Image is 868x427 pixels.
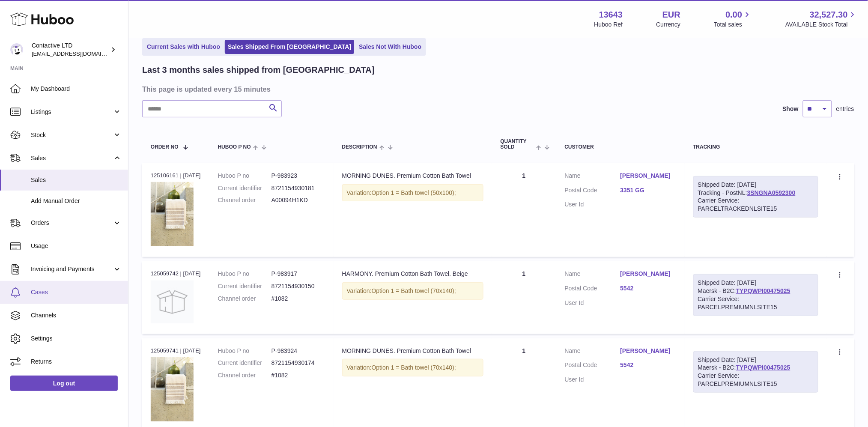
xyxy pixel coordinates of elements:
[565,284,620,295] dt: Postal Code
[785,21,858,29] span: AVAILABLE Stock Total
[747,189,796,196] a: 3SNGNA0592300
[31,108,113,116] span: Listings
[144,40,223,54] a: Current Sales with Huboo
[565,200,620,209] dt: User Id
[32,50,126,57] span: [EMAIL_ADDRESS][DOMAIN_NAME]
[785,9,858,29] a: 32,527.30 AVAILABLE Stock Total
[218,359,271,367] dt: Current identifier
[698,356,814,364] div: Shipped Date: [DATE]
[620,284,676,293] a: 5542
[218,295,271,303] dt: Channel order
[620,186,676,194] a: 3351 GG
[31,311,122,320] span: Channels
[271,295,325,303] dd: #1082
[736,287,790,294] a: TYPQWPI00475025
[271,196,325,204] dd: A00094H1KD
[693,351,818,393] div: Maersk - B2C:
[565,299,620,307] dt: User Id
[142,64,375,76] h2: Last 3 months sales shipped from [GEOGRAPHIC_DATA]
[31,131,113,139] span: Stock
[810,9,848,21] span: 32,527.30
[342,359,483,376] div: Variation:
[693,274,818,316] div: Maersk - B2C:
[693,176,818,218] div: Tracking - PostNL:
[271,270,325,278] dd: P-983917
[714,21,752,29] span: Total sales
[32,42,109,58] div: Contactive LTD
[783,105,799,113] label: Show
[271,371,325,379] dd: #1082
[31,242,122,250] span: Usage
[151,347,201,355] div: 125059741 | [DATE]
[620,347,676,355] a: [PERSON_NAME]
[10,43,23,56] img: soul@SOWLhome.com
[218,371,271,379] dt: Channel order
[565,144,676,150] div: Customer
[342,172,483,180] div: MORNING DUNES. Premium Cotton Bath Towel
[492,163,556,257] td: 1
[714,9,752,29] a: 0.00 Total sales
[698,295,814,311] div: Carrier Service: PARCELPREMIUMNLSITE15
[698,197,814,213] div: Carrier Service: PARCELTRACKEDNLSITE15
[726,9,743,21] span: 0.00
[31,154,113,162] span: Sales
[492,261,556,334] td: 1
[662,9,680,21] strong: EUR
[271,282,325,290] dd: 8721154930150
[698,372,814,388] div: Carrier Service: PARCELPREMIUMNLSITE15
[31,219,113,227] span: Orders
[565,347,620,357] dt: Name
[31,358,122,366] span: Returns
[372,364,456,371] span: Option 1 = Bath towel (70x140);
[31,334,122,343] span: Settings
[656,21,681,29] div: Currency
[142,84,852,94] h3: This page is updated every 15 minutes
[151,172,201,179] div: 125106161 | [DATE]
[372,287,456,294] span: Option 1 = Bath towel (70x140);
[565,361,620,371] dt: Postal Code
[594,21,623,29] div: Huboo Ref
[151,182,194,246] img: morning_dunes_premium_cotton_bath_towel_2.jpg
[836,105,854,113] span: entries
[218,172,271,180] dt: Huboo P no
[218,184,271,192] dt: Current identifier
[31,85,122,93] span: My Dashboard
[10,376,118,391] a: Log out
[372,189,456,196] span: Option 1 = Bath towel (50x100);
[31,176,122,184] span: Sales
[698,279,814,287] div: Shipped Date: [DATE]
[218,196,271,204] dt: Channel order
[218,347,271,355] dt: Huboo P no
[151,270,201,278] div: 125059742 | [DATE]
[693,144,818,150] div: Tracking
[565,270,620,280] dt: Name
[599,9,623,21] strong: 13643
[271,172,325,180] dd: P-983923
[31,197,122,205] span: Add Manual Order
[271,184,325,192] dd: 8721154930181
[501,139,534,150] span: Quantity Sold
[565,376,620,384] dt: User Id
[151,281,194,323] img: no-photo.jpg
[565,186,620,197] dt: Postal Code
[31,288,122,296] span: Cases
[620,361,676,369] a: 5542
[356,40,424,54] a: Sales Not With Huboo
[620,172,676,180] a: [PERSON_NAME]
[342,184,483,202] div: Variation:
[271,347,325,355] dd: P-983924
[271,359,325,367] dd: 8721154930174
[218,270,271,278] dt: Huboo P no
[218,144,251,150] span: Huboo P no
[565,172,620,182] dt: Name
[620,270,676,278] a: [PERSON_NAME]
[151,144,179,150] span: Order No
[736,364,790,371] a: TYPQWPI00475025
[342,347,483,355] div: MORNING DUNES. Premium Cotton Bath Towel
[218,282,271,290] dt: Current identifier
[342,270,483,278] div: HARMONY. Premium Cotton Bath Towel. Beige
[225,40,354,54] a: Sales Shipped From [GEOGRAPHIC_DATA]
[342,282,483,300] div: Variation:
[342,144,377,150] span: Description
[31,265,113,273] span: Invoicing and Payments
